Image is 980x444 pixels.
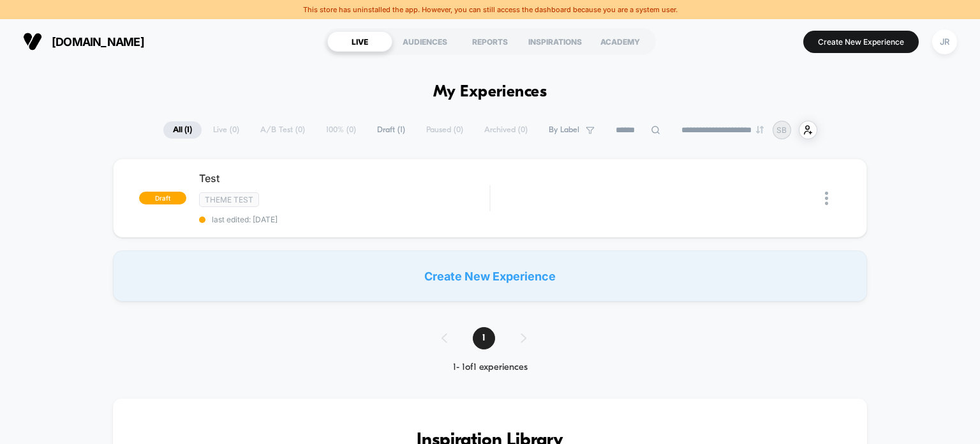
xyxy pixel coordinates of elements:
[408,259,446,272] input: Volume
[52,35,144,49] span: [DOMAIN_NAME]
[318,258,347,272] div: Current time
[457,31,523,52] div: REPORTS
[429,362,552,373] div: 1 - 1 of 1 experiences
[367,121,415,139] span: Draft ( 1 )
[199,192,259,207] span: Theme Test
[803,31,919,53] button: Create New Experience
[139,192,186,204] span: draft
[928,29,961,55] button: JR
[523,31,588,52] div: INSPIRATIONS
[199,172,490,185] span: Test
[163,121,202,139] span: All ( 1 )
[6,255,27,275] button: Play, NEW DEMO 2025-VEED.mp4
[199,215,490,224] span: last edited: [DATE]
[19,31,148,52] button: [DOMAIN_NAME]
[588,31,653,52] div: ACADEMY
[113,250,868,302] div: Create New Experience
[473,327,495,349] span: 1
[235,126,265,157] button: Play, NEW DEMO 2025-VEED.mp4
[932,29,957,54] div: JR
[433,83,547,102] h1: My Experiences
[825,192,828,205] img: close
[327,31,392,52] div: LIVE
[349,258,383,272] div: Duration
[392,31,457,52] div: AUDIENCES
[756,126,764,134] img: end
[549,125,579,135] span: By Label
[10,238,493,250] input: Seek
[23,32,42,51] img: Visually logo
[776,125,787,135] p: SB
